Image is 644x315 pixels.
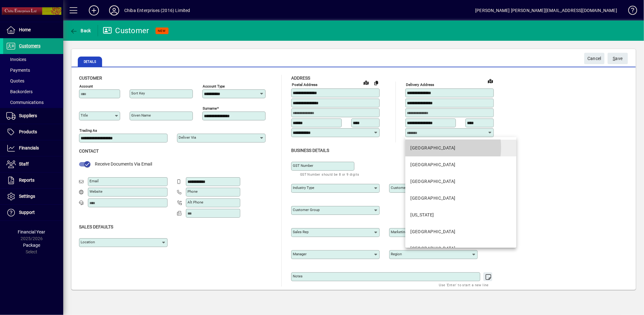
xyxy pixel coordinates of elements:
mat-label: GST Number [293,163,313,168]
a: Payments [3,65,63,76]
mat-label: Account Type [203,84,225,88]
span: NEW [158,29,166,33]
mat-label: Surname [203,106,217,111]
div: [PERSON_NAME] [PERSON_NAME][EMAIL_ADDRESS][DOMAIN_NAME] [475,5,617,15]
span: Payments [6,68,30,73]
app-page-header-button: Back [63,25,98,36]
mat-label: Marketing/ Referral [391,230,422,234]
div: [GEOGRAPHIC_DATA] [410,161,455,168]
div: [GEOGRAPHIC_DATA] [410,178,455,185]
span: Customer [79,76,102,81]
a: View on map [361,77,371,88]
mat-label: Customer group [293,208,320,212]
div: [US_STATE] [410,212,434,218]
span: Cancel [587,53,601,64]
span: Communications [6,100,44,105]
mat-label: Phone [187,189,198,194]
mat-label: Location [81,240,95,244]
mat-option: American Samoa [405,207,516,223]
span: Invoices [6,57,26,62]
span: Contact [79,148,99,154]
span: Financial Year [18,229,46,234]
div: [GEOGRAPHIC_DATA] [410,228,455,235]
span: ave [613,53,623,64]
a: Backorders [3,86,63,97]
mat-label: Email [89,179,99,183]
button: Save [608,53,628,64]
button: Copy to Delivery address [371,78,381,88]
button: Cancel [584,53,604,64]
mat-label: Industry type [293,185,314,190]
mat-label: Alt Phone [187,200,203,204]
span: Backorders [6,89,33,94]
span: Details [78,57,102,67]
mat-hint: Use 'Enter' to start a new line [439,281,489,288]
mat-hint: GST Number should be 8 or 9 digits [300,171,359,178]
span: Suppliers [19,113,37,118]
span: Reports [19,178,34,183]
mat-option: Afghanistan [405,156,516,173]
mat-label: Sales rep [293,230,309,234]
a: Suppliers [3,108,63,124]
a: Settings [3,189,63,204]
span: Financials [19,145,39,150]
a: Support [3,205,63,221]
mat-label: Region [391,252,402,256]
a: Products [3,124,63,140]
mat-label: Manager [293,252,307,256]
span: S [613,56,616,61]
mat-label: Notes [293,274,303,278]
span: Sales defaults [79,224,113,229]
div: [GEOGRAPHIC_DATA] [410,245,455,252]
mat-label: Account [79,84,93,88]
span: Home [19,27,31,32]
a: Staff [3,156,63,172]
mat-label: Deliver via [179,135,196,140]
span: Business details [291,148,329,153]
div: Chiba Enterprises (2016) Limited [124,5,190,15]
div: [GEOGRAPHIC_DATA] [410,145,455,151]
mat-label: Website [89,189,102,194]
mat-option: Angola [405,240,516,257]
span: Settings [19,194,35,199]
span: Customers [19,43,40,48]
span: Support [19,210,35,215]
span: Quotes [6,78,24,83]
mat-option: Algeria [405,190,516,207]
mat-label: Trading as [79,128,97,133]
mat-label: Sort key [131,91,145,95]
a: View on map [485,76,495,86]
mat-label: Title [81,113,88,118]
span: Address [291,76,310,81]
mat-option: Albania [405,173,516,190]
mat-label: Customer type [391,185,415,190]
a: Knowledge Base [623,1,636,22]
a: Financials [3,140,63,156]
a: Home [3,22,63,38]
span: Receive Documents Via Email [95,161,152,167]
div: [GEOGRAPHIC_DATA] [410,195,455,202]
span: Staff [19,161,29,167]
div: Customer [103,26,149,36]
span: Back [70,28,91,33]
button: Profile [104,5,124,16]
mat-label: Given name [131,113,151,118]
button: Add [84,5,104,16]
span: Package [23,243,40,248]
a: Invoices [3,54,63,65]
a: Reports [3,173,63,188]
mat-option: Andorra [405,223,516,240]
a: Communications [3,97,63,108]
a: Quotes [3,76,63,86]
button: Back [68,25,93,36]
span: Products [19,129,37,134]
mat-option: New Zealand [405,140,516,156]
